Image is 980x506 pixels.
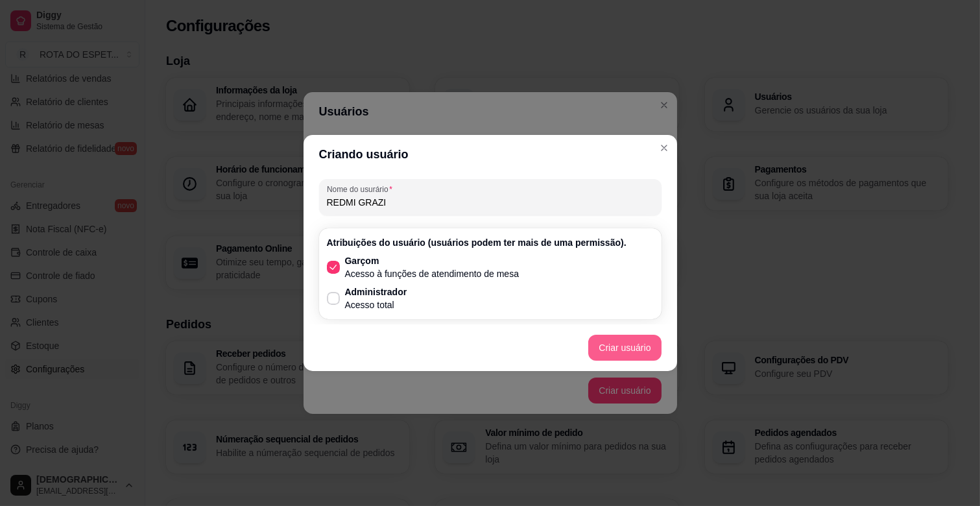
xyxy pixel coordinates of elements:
p: Garçom [345,254,520,267]
input: Nome do usurário [327,196,654,209]
p: Administrador [345,285,407,298]
p: Acesso total [345,298,407,311]
button: Criar usuário [588,335,661,361]
header: Criando usuário [304,135,677,174]
p: Acesso à funções de atendimento de mesa [345,267,520,280]
button: Close [654,138,675,158]
label: Nome do usurário [327,184,397,195]
p: Atribuições do usuário (usuários podem ter mais de uma permissão). [327,236,654,249]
